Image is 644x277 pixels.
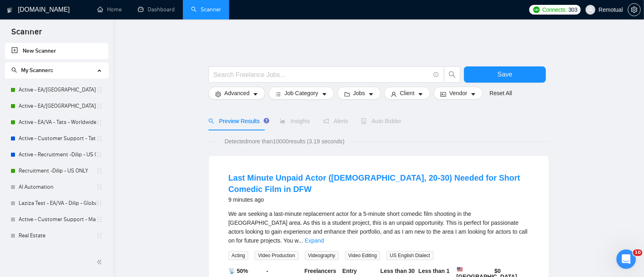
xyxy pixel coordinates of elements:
[5,114,108,130] li: Active - EA/VA - Tats - Worldwide
[323,118,348,124] span: Alerts
[11,67,17,73] span: search
[391,91,397,97] span: user
[280,118,286,124] span: area-chart
[97,6,122,13] a: homeHome
[322,91,327,97] span: caret-down
[7,4,13,17] img: logo
[266,268,268,274] b: -
[208,87,265,100] button: settingAdvancedcaret-down
[253,91,258,97] span: caret-down
[588,7,593,13] span: user
[434,87,483,100] button: idcardVendorcaret-down
[19,179,96,195] a: AI Automation
[228,195,529,205] div: 9 minutes ago
[275,91,281,97] span: bars
[342,268,357,274] b: Entry
[628,6,640,13] span: setting
[361,118,367,124] span: robot
[96,103,103,109] span: holder
[19,228,96,244] a: Real Estate
[268,87,334,100] button: barsJob Categorycaret-down
[542,5,567,14] span: Connects:
[19,82,96,98] a: Active - EA/[GEOGRAPHIC_DATA] - Dilip - U.S
[384,87,430,100] button: userClientcaret-down
[440,91,446,97] span: idcard
[464,66,546,83] button: Save
[628,3,641,16] button: setting
[5,98,108,114] li: Active - EA/VA - Dilip - Global
[470,91,476,97] span: caret-down
[449,89,467,98] span: Vendor
[400,89,414,98] span: Client
[5,211,108,228] li: Active - Customer Support - Mark - Global
[361,118,401,124] span: Auto Bidder
[337,87,381,100] button: folderJobscaret-down
[11,43,102,59] a: New Scanner
[19,130,96,147] a: Active - Customer Support - Tats - U.S
[96,87,103,93] span: holder
[489,89,512,98] a: Reset All
[5,195,108,211] li: Laziza Test - EA/VA - Dilip - Global
[5,147,108,163] li: Active - Recruitment -Dilip - US General
[228,209,529,245] div: We are seeking a last-minute replacement actor for a 5-minute short comedic film shooting in the ...
[215,91,221,97] span: setting
[191,6,221,13] a: searchScanner
[457,266,463,272] img: 🇺🇸
[5,228,108,244] li: Real Estate
[628,6,641,13] a: setting
[228,268,248,274] b: 📡 50%
[498,69,512,79] span: Save
[386,251,433,260] span: US English Dialect
[494,268,501,274] b: $ 0
[96,216,103,223] span: holder
[19,211,96,228] a: Active - Customer Support - Mark - Global
[228,251,248,260] span: Acting
[228,173,520,194] a: Last Minute Unpaid Actor ([DEMOGRAPHIC_DATA], 20-30) Needed for Short Comedic Film in DFW
[255,251,298,260] span: Video Production
[284,89,318,98] span: Job Category
[323,118,329,124] span: notification
[5,163,108,179] li: Recruitment -Dilip - US ONLY
[96,151,103,158] span: holder
[96,200,103,207] span: holder
[353,89,365,98] span: Jobs
[19,114,96,130] a: Active - EA/VA - Tats - Worldwide
[138,6,175,13] a: dashboardDashboard
[224,89,249,98] span: Advanced
[533,6,540,13] img: upwork-logo.png
[305,251,339,260] span: Videography
[345,251,380,260] span: Video Editing
[96,184,103,190] span: holder
[434,72,439,77] span: info-circle
[418,91,423,97] span: caret-down
[96,119,103,126] span: holder
[5,82,108,98] li: Active - EA/VA - Dilip - U.S
[298,237,303,244] span: ...
[5,43,108,59] li: New Scanner
[11,67,53,74] span: My Scanners
[5,26,48,43] span: Scanner
[444,66,460,83] button: search
[569,5,577,14] span: 303
[633,249,642,256] span: 10
[280,118,310,124] span: Insights
[219,137,350,146] span: Detected more than 10000 results (3.19 seconds)
[5,179,108,195] li: AI Automation
[5,130,108,147] li: Active - Customer Support - Tats - U.S
[368,91,374,97] span: caret-down
[208,118,267,124] span: Preview Results
[616,249,636,269] iframe: Intercom live chat
[5,244,108,260] li: Run - No filter Test
[213,70,430,80] input: Search Freelance Jobs...
[208,118,214,124] span: search
[19,163,96,179] a: Recruitment -Dilip - US ONLY
[97,258,105,266] span: double-left
[305,237,324,244] a: Expand
[96,232,103,239] span: holder
[444,71,460,78] span: search
[19,98,96,114] a: Active - EA/[GEOGRAPHIC_DATA] - Dilip - Global
[96,168,103,174] span: holder
[344,91,350,97] span: folder
[19,195,96,211] a: Laziza Test - EA/VA - Dilip - Global
[21,67,53,74] span: My Scanners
